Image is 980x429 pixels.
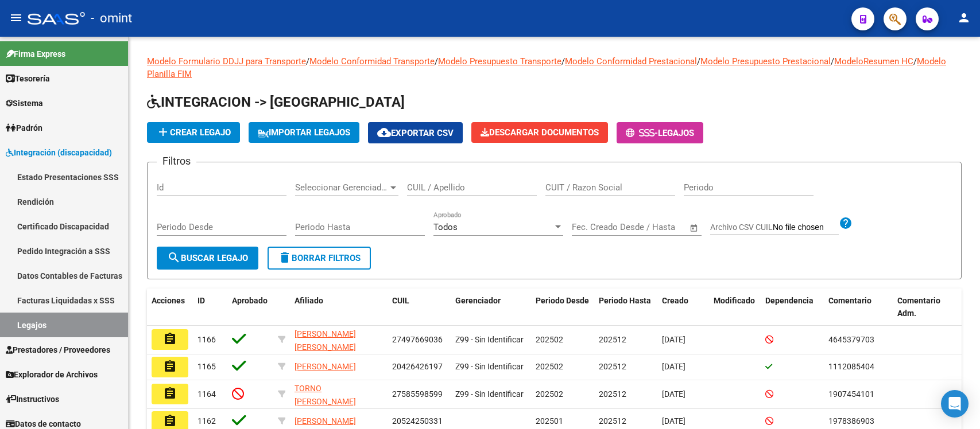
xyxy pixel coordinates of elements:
[295,416,356,426] span: [PERSON_NAME]
[295,384,356,406] span: TORNO [PERSON_NAME]
[572,222,609,232] input: Start date
[828,362,874,371] span: 1112085404
[388,288,451,326] datatable-header-cell: CUIL
[471,122,608,143] button: Descargar Documentos
[619,222,675,232] input: End date
[197,389,216,399] span: 1164
[455,389,524,399] span: Z99 - Sin Identificar
[626,128,658,138] span: -
[709,288,761,326] datatable-header-cell: Modificado
[152,296,185,305] span: Acciones
[828,416,874,426] span: 1978386903
[91,6,132,31] span: - omint
[6,97,43,110] span: Sistema
[167,253,248,263] span: Buscar Legajo
[9,11,23,25] mat-icon: menu
[599,335,626,344] span: 202512
[481,127,599,138] span: Descargar Documentos
[278,251,292,264] mat-icon: delete
[309,56,435,67] a: Modelo Conformidad Transporte
[295,329,356,352] span: [PERSON_NAME] [PERSON_NAME]
[163,414,177,428] mat-icon: assignment
[536,296,589,305] span: Periodo Desde
[761,288,824,326] datatable-header-cell: Dependencia
[710,223,773,232] span: Archivo CSV CUIL
[392,389,443,399] span: 27585598599
[156,125,170,139] mat-icon: add
[433,222,458,232] span: Todos
[893,288,962,326] datatable-header-cell: Comentario Adm.
[157,247,258,270] button: Buscar Legajo
[662,389,685,399] span: [DATE]
[531,288,594,326] datatable-header-cell: Periodo Desde
[197,362,216,371] span: 1165
[392,335,443,344] span: 27497669036
[6,122,42,134] span: Padrón
[147,122,240,143] button: Crear Legajo
[599,296,651,305] span: Periodo Hasta
[163,360,177,373] mat-icon: assignment
[295,182,388,193] span: Seleccionar Gerenciador
[392,416,443,426] span: 20524250331
[258,127,350,138] span: IMPORTAR LEGAJOS
[295,296,323,305] span: Afiliado
[828,389,874,399] span: 1907454101
[197,296,205,305] span: ID
[451,288,531,326] datatable-header-cell: Gerenciador
[599,389,626,399] span: 202512
[147,288,193,326] datatable-header-cell: Acciones
[662,296,688,305] span: Creado
[6,393,59,405] span: Instructivos
[941,390,969,418] div: Open Intercom Messenger
[662,416,685,426] span: [DATE]
[295,362,356,371] span: [PERSON_NAME]
[368,122,463,143] button: Exportar CSV
[834,56,913,67] a: ModeloResumen HC
[6,72,50,85] span: Tesorería
[765,296,814,305] span: Dependencia
[773,223,839,233] input: Archivo CSV CUIL
[227,288,273,326] datatable-header-cell: Aprobado
[290,288,388,326] datatable-header-cell: Afiliado
[594,288,657,326] datatable-header-cell: Periodo Hasta
[197,416,216,426] span: 1162
[688,221,701,235] button: Open calendar
[249,122,359,143] button: IMPORTAR LEGAJOS
[599,362,626,371] span: 202512
[6,368,98,381] span: Explorador de Archivos
[658,128,694,138] span: Legajos
[268,247,371,270] button: Borrar Filtros
[278,253,361,263] span: Borrar Filtros
[897,296,940,318] span: Comentario Adm.
[6,146,112,159] span: Integración (discapacidad)
[617,122,703,143] button: -Legajos
[455,335,524,344] span: Z99 - Sin Identificar
[377,128,454,138] span: Exportar CSV
[662,362,685,371] span: [DATE]
[957,11,971,25] mat-icon: person
[828,335,874,344] span: 4645379703
[6,344,110,356] span: Prestadores / Proveedores
[714,296,755,305] span: Modificado
[156,127,231,138] span: Crear Legajo
[536,416,563,426] span: 202501
[193,288,227,326] datatable-header-cell: ID
[657,288,709,326] datatable-header-cell: Creado
[167,251,181,264] mat-icon: search
[163,332,177,346] mat-icon: assignment
[163,387,177,400] mat-icon: assignment
[565,56,697,67] a: Modelo Conformidad Prestacional
[392,362,443,371] span: 20426426197
[377,126,391,139] mat-icon: cloud_download
[157,153,196,169] h3: Filtros
[700,56,831,67] a: Modelo Presupuesto Prestacional
[824,288,893,326] datatable-header-cell: Comentario
[147,94,405,110] span: INTEGRACION -> [GEOGRAPHIC_DATA]
[662,335,685,344] span: [DATE]
[839,216,853,230] mat-icon: help
[438,56,561,67] a: Modelo Presupuesto Transporte
[197,335,216,344] span: 1166
[392,296,409,305] span: CUIL
[232,296,268,305] span: Aprobado
[455,296,501,305] span: Gerenciador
